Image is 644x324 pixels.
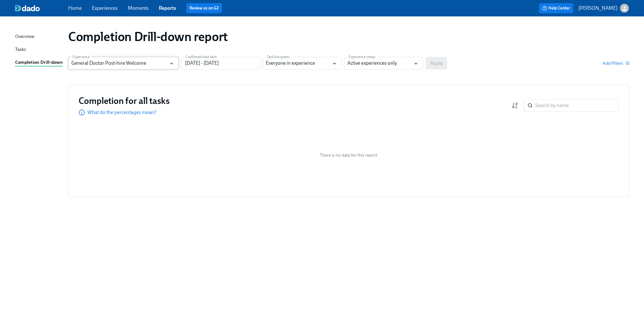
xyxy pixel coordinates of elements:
button: Open [167,59,176,69]
a: Moments [128,5,149,11]
svg: Completion rate (low to high) [511,102,519,109]
div: Overview [15,33,34,41]
a: Completion Drill-down [15,59,63,67]
span: There is no data for this report [320,152,377,158]
button: Open [330,59,339,69]
a: Overview [15,33,63,41]
p: [PERSON_NAME] [578,5,617,12]
a: dado [15,5,68,11]
p: What do the percentages mean? [87,109,156,116]
div: Tasks [15,46,26,54]
a: Tasks [15,46,63,54]
button: Help Center [539,3,573,13]
h1: Completion Drill-down report [68,29,228,44]
input: Search by name [535,99,618,112]
img: dado [15,5,40,11]
button: Add filters [602,60,629,66]
a: Experiences [92,5,118,11]
a: Reports [159,5,176,11]
button: [PERSON_NAME] [578,4,629,13]
h3: Completion for all tasks [79,95,170,106]
button: Open [411,59,421,69]
button: Review us on G2 [186,3,222,13]
a: Review us on G2 [189,5,219,11]
a: Home [68,5,82,11]
span: Help Center [542,5,570,11]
